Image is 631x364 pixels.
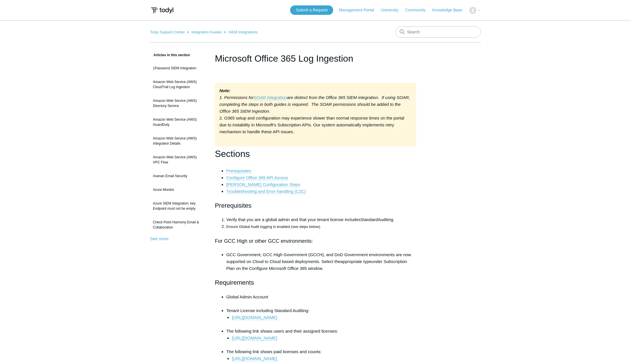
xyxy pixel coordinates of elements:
[405,7,431,13] a: Community
[360,217,378,222] span: Standard
[226,168,251,173] a: Prerequisites
[226,252,411,264] span: GCC Government, GCC High Government (GCCH), and DoD Government environments are now supported on ...
[226,307,416,328] li: Tenant License including Standard Auditing:
[150,53,190,57] span: Articles in this section
[254,95,287,100] em: SOAR integration
[232,335,277,341] a: [URL][DOMAIN_NAME]
[226,217,360,222] span: Verify that you are a global admin and that your tenant license includes
[186,30,223,34] li: Integration Guides
[290,5,333,15] a: Submit a Request
[340,259,371,264] span: appropriate type
[215,52,416,65] h1: Microsoft Office 365 Log Ingestion
[150,63,206,74] a: 1Password SIEM Integration
[232,356,277,361] a: [URL][DOMAIN_NAME]
[215,201,416,211] h2: Prerequisites
[381,7,404,13] a: University
[215,83,416,147] div: 2. O365 setup and configuration may experience slower than normal response times on the portal du...
[150,152,206,168] a: Amazon Web Service (AWS) VPC Flow
[219,88,230,93] strong: Note:
[150,114,206,130] a: Amazon Web Service (AWS) GuardDuty
[150,133,206,149] a: Amazon Web Service (AWS) Integration Details
[432,7,468,13] a: Knowledge Base
[226,175,288,180] a: Configure Office 365 API Access
[223,30,258,34] li: SIEM Integrations
[395,26,481,38] input: Search
[150,30,186,34] li: Todyl Support Center
[378,217,393,222] span: Auditing
[226,182,300,187] a: [PERSON_NAME] Configuration Steps
[226,328,416,348] li: The following link shows users and their assigned licenses:
[150,236,169,241] a: See more
[191,30,222,34] a: Integration Guides
[219,95,410,114] em: are distinct from the Office 365 SIEM integration. If using SOAR, completing the steps in both gu...
[150,76,206,92] a: Amazon Web Service (AWS) CloudTrail Log Ingestion
[150,5,174,16] img: Todyl Support Center Help Center home page
[232,315,277,320] a: [URL][DOMAIN_NAME]
[150,184,206,195] a: Azure Monitor
[339,7,380,13] a: Management Portal
[226,225,321,229] span: Ensure Global Audit logging is enabled (see steps below).
[393,217,395,222] span: .
[150,217,206,233] a: Check Point Harmony Email & Collaboration
[226,294,416,307] li: Global Admin Account
[150,171,206,181] a: Avanan Email Security
[150,30,185,34] a: Todyl Support Center
[215,278,416,288] h2: Requirements
[254,95,287,100] a: SOAR integration
[228,30,258,34] a: SIEM Integrations
[215,238,313,244] span: For GCC High or other GCC environments:
[150,198,206,214] a: Azure SIEM Integration: key Endpoint must not be empty
[150,95,206,111] a: Amazon Web Service (AWS) Directory Service
[226,189,306,194] a: Troubleshooting and Error handling (C2C)
[215,147,416,161] h1: Sections
[219,95,254,100] em: 1. Permissions for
